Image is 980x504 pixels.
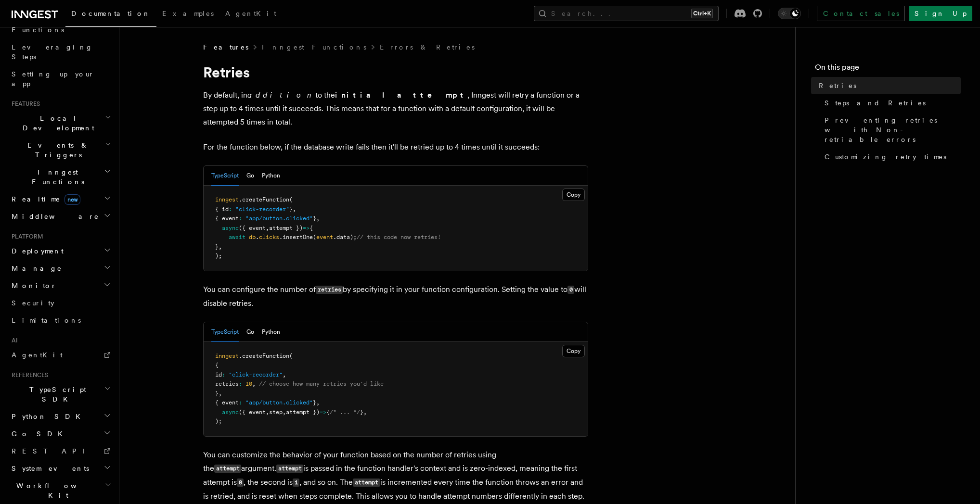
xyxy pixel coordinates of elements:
a: Customizing retry times [821,148,961,165]
span: clicks [259,234,279,240]
code: attempt [276,465,303,473]
span: Preventing retries with Non-retriable errors [825,115,961,144]
span: Manage [8,264,62,273]
span: 10 [245,380,252,387]
span: inngest [215,196,239,203]
a: Contact sales [817,6,905,21]
span: Realtime [8,194,80,204]
span: Deployment [8,246,64,256]
span: AI [8,337,18,344]
span: , [293,206,296,213]
span: .data); [333,234,357,240]
span: Security [12,299,54,307]
code: attempt [214,465,241,473]
span: ({ event [239,225,266,231]
span: , [316,215,320,222]
span: System events [8,464,89,473]
span: { [215,362,219,368]
button: Monitor [8,277,113,294]
span: ); [215,252,222,259]
h1: Retries [203,63,588,81]
a: AgentKit [219,3,282,26]
span: async [222,225,239,231]
h4: On this page [815,62,961,77]
a: Leveraging Steps [8,38,113,65]
span: Limitations [12,316,81,324]
span: , [266,225,269,231]
span: await [229,234,245,240]
a: Setting up your app [8,65,113,92]
span: Examples [162,10,214,17]
button: TypeScript [211,166,239,186]
span: async [222,409,239,416]
span: Steps and Retries [825,98,926,108]
button: Middleware [8,208,113,225]
a: Sign Up [909,6,972,21]
span: // this code now retries! [357,234,441,240]
code: 0 [237,479,244,487]
strong: initial attempt [335,90,467,100]
button: Go SDK [8,425,113,442]
a: Documentation [65,3,156,27]
span: db [249,234,256,240]
code: attempt [353,479,380,487]
span: } [360,409,363,416]
button: Deployment [8,242,113,260]
button: Search...Ctrl+K [534,6,719,21]
span: step [269,409,283,416]
button: Toggle dark mode [778,8,801,19]
span: ( [289,353,293,359]
button: TypeScript SDK [8,381,113,408]
a: AgentKit [8,346,113,364]
button: System events [8,460,113,477]
span: , [363,409,367,416]
span: Monitor [8,281,57,290]
span: AgentKit [225,10,276,17]
span: new [64,194,80,205]
span: Workflow Kit [8,481,105,500]
span: ( [289,196,293,203]
span: event [316,234,333,240]
span: attempt }) [286,409,320,416]
span: } [289,206,293,213]
a: REST API [8,442,113,460]
span: { event [215,399,239,406]
a: Limitations [8,312,113,329]
span: , [219,243,222,250]
a: Examples [156,3,219,26]
p: By default, in to the , Inngest will retry a function or a step up to 4 times until it succeeds. ... [203,88,588,129]
a: Inngest Functions [262,42,366,52]
span: { event [215,215,239,222]
span: => [303,225,309,231]
kbd: Ctrl+K [691,9,713,18]
span: } [313,215,316,222]
span: "app/button.clicked" [245,215,313,222]
span: Setting up your app [12,70,94,88]
span: id [215,371,222,378]
code: 0 [567,286,574,294]
p: You can customize the behavior of your function based on the number of retries using the argument... [203,448,588,503]
span: .createFunction [239,196,289,203]
span: : [239,215,242,222]
button: Python [262,166,280,186]
a: Retries [815,77,961,94]
span: "click-recorder" [235,206,289,213]
a: Errors & Retries [380,42,475,52]
span: Documentation [71,10,151,17]
button: Python SDK [8,408,113,425]
span: attempt }) [269,225,303,231]
span: : [239,380,242,387]
span: , [316,399,320,406]
span: "app/button.clicked" [245,399,313,406]
span: Local Development [8,113,105,133]
span: "click-recorder" [229,371,283,378]
a: Preventing retries with Non-retriable errors [821,112,961,148]
span: REST API [12,447,93,455]
button: Go [246,166,254,186]
button: Events & Triggers [8,137,113,164]
button: Copy [562,345,585,357]
span: } [215,243,219,250]
span: Events & Triggers [8,140,105,160]
button: Go [246,322,254,342]
p: You can configure the number of by specifying it in your function configuration. Setting the valu... [203,283,588,310]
